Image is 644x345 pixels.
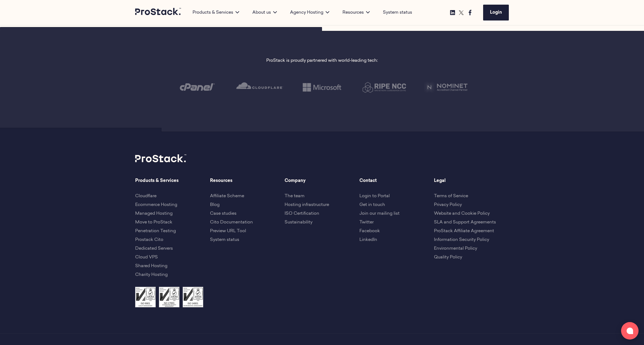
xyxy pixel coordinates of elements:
a: The team [285,194,305,198]
a: LinkedIn [359,238,377,242]
a: Get in touch [359,203,385,207]
a: Prostack logo [135,8,182,17]
a: Cloudflare [135,194,156,198]
div: Agency Hosting [283,9,336,16]
a: Twitter [359,220,374,225]
span: Contact [359,178,434,184]
a: Login to Portal [359,194,390,198]
span: Company [285,178,359,184]
div: Resources [336,9,376,16]
a: Cito Documentation [210,220,253,225]
a: Penetration Testing [135,229,176,233]
a: Quality Policy [434,255,462,260]
a: Shared Hosting [135,264,167,268]
a: Ecommerce Hosting [135,203,177,207]
a: Environmental Policy [434,246,477,251]
img: cPanel logo [171,77,224,97]
a: Prostack Cito [135,238,163,242]
span: Resources [210,178,285,184]
a: Login [483,5,509,20]
a: System status [210,238,239,242]
img: cloudflare logo [233,77,286,97]
span: Legal [434,178,509,184]
a: Dedicated Servers [135,246,173,251]
a: Managed Hosting [135,211,173,216]
a: Privacy Policy [434,203,462,207]
button: Open chat window [621,322,639,340]
img: nominet logo [420,77,473,97]
a: System status [383,9,412,16]
a: Join our mailing list [359,211,400,216]
a: ISO Certification [285,211,319,216]
div: Products & Services [186,9,246,16]
a: Information Security Policy [434,238,489,242]
a: Facebook [359,229,380,233]
div: About us [246,9,283,16]
a: Sustainability [285,220,312,225]
a: Move to ProStack [135,220,172,225]
a: Terms of Service [434,194,468,198]
a: Hosting infrastructure [285,203,329,207]
img: Microsoft logo [295,77,349,97]
a: Cloud VPS [135,255,158,260]
span: Login [490,10,502,15]
span: Products & Services [135,178,210,184]
a: Affiliate Scheme [210,194,244,198]
a: Blog [210,203,220,207]
p: ProStack is proudly partnered with world-leading tech: [266,57,378,64]
a: Preview URL Tool [210,229,246,233]
a: Case studies [210,211,237,216]
a: Prostack logo [135,154,187,164]
a: ProStack Affiliate Agreement [434,229,494,233]
img: Ripe ncc logo [358,77,411,97]
a: Charity Hosting [135,273,168,277]
a: Website and Cookie Policy [434,211,490,216]
a: SLA and Support Agreements [434,220,496,225]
